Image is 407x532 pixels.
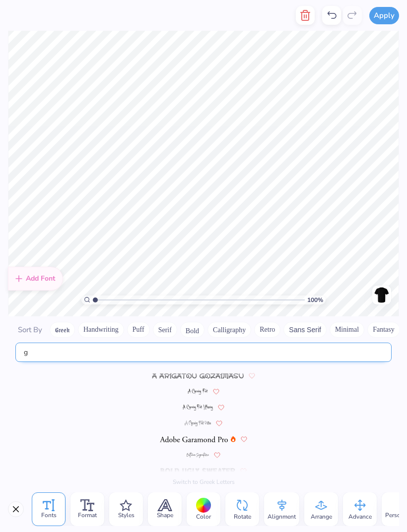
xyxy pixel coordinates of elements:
[173,478,235,486] button: Switch to Greek Letters
[330,322,364,338] button: Minimal
[234,513,251,521] span: Rotate
[183,405,213,411] img: A Charming Font Leftleaning
[369,7,399,24] button: Apply
[18,325,42,335] span: Sort By
[160,436,227,442] img: Adobe Garamond Pro
[160,468,235,474] img: Bold Ugly Sweater
[307,296,323,304] span: 100 %
[8,501,24,517] button: Close
[50,322,75,338] button: Greek
[127,322,150,338] button: Puff
[180,322,204,338] button: Bold
[188,389,208,395] img: A Charming Font
[41,511,57,519] span: Fonts
[118,511,135,519] span: Styles
[185,420,211,426] img: A Charming Font Outline
[268,513,296,521] span: Alignment
[207,322,251,338] button: Calligraphy
[15,343,392,362] input: Search
[8,267,63,291] div: Add Font
[374,287,390,303] img: Back
[157,511,173,519] span: Shape
[348,513,372,521] span: Advance
[78,511,97,519] span: Format
[78,322,124,338] button: Handwriting
[367,322,400,338] button: Fantasy
[283,322,327,338] button: Sans Serif
[187,452,208,458] img: Bettina Signature
[254,322,280,338] button: Retro
[311,513,332,521] span: Arrange
[196,513,211,521] span: Color
[153,322,177,338] button: Serif
[152,373,243,379] img: a Arigatou Gozaimasu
